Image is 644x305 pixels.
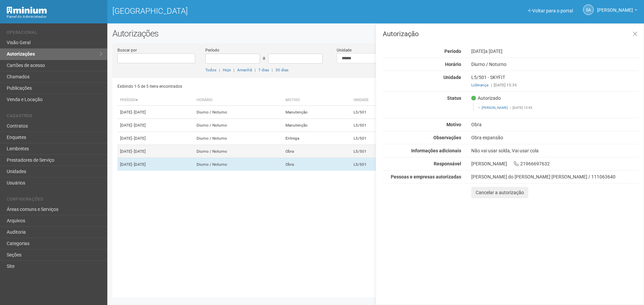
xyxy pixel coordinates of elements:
div: Exibindo 1-5 de 5 itens encontrados [117,81,374,91]
span: | [255,68,256,72]
label: Período [205,47,219,53]
div: Diurno / Noturno [466,61,644,67]
a: [PERSON_NAME] [482,106,508,109]
td: Obra [283,158,351,171]
span: Autorizado [471,95,501,101]
span: | [219,68,220,72]
button: Cancelar a autorização [471,187,528,198]
h3: Autorização [383,30,639,37]
span: a [263,55,265,61]
strong: Status [447,95,461,101]
th: Motivo [283,95,351,106]
a: Todos [205,68,216,72]
a: Hoje [223,68,231,72]
td: Diurno / Noturno [194,145,283,158]
div: [PERSON_NAME] do [PERSON_NAME] [PERSON_NAME] / 111063640 [471,174,639,180]
span: - [DATE] [132,149,146,154]
footer: [DATE] 15:43 [478,105,635,110]
span: - [DATE] [132,110,146,115]
td: L5/501 [351,145,401,158]
strong: Motivo [446,122,461,127]
td: Entrega [283,132,351,145]
div: [DATE] 15:35 [471,82,639,88]
li: Cadastros [7,113,102,121]
span: Silvio Anjos [597,1,633,13]
td: [DATE] [117,132,194,145]
td: L5/501 [351,119,401,132]
strong: Período [444,49,461,54]
a: Voltar para o portal [528,8,573,13]
td: [DATE] [117,119,194,132]
a: Liderança [471,83,488,87]
td: L5/501 [351,106,401,119]
strong: Responsável [434,161,461,166]
a: Amanhã [237,68,252,72]
div: Obra [466,122,644,128]
li: Configurações [7,197,102,204]
div: [PERSON_NAME] 21966697632 [466,161,644,167]
label: Unidade [337,47,352,53]
td: Diurno / Noturno [194,106,283,119]
td: [DATE] [117,106,194,119]
h2: Autorizações [112,28,639,39]
strong: Informações adicionais [411,148,461,153]
td: [DATE] [117,158,194,171]
th: Unidade [351,95,401,106]
td: Diurno / Noturno [194,132,283,145]
div: Não vai usar solda, Vai usar cola [466,148,644,154]
td: [DATE] [117,145,194,158]
a: 30 dias [275,68,288,72]
strong: Observações [433,135,461,140]
td: Obra [283,145,351,158]
div: Obra expansão [466,135,644,141]
td: Manutenção [283,119,351,132]
li: Operacional [7,30,102,37]
div: Painel do Administrador [7,14,102,20]
strong: Unidade [443,75,461,80]
span: | [233,68,234,72]
a: SA [583,4,594,15]
h1: [GEOGRAPHIC_DATA] [112,7,371,15]
span: - [DATE] [132,162,146,167]
strong: Horário [445,62,461,67]
span: | [272,68,273,72]
th: Período [117,95,194,106]
a: [PERSON_NAME] [597,8,637,14]
td: Diurno / Noturno [194,158,283,171]
span: - [DATE] [132,136,146,141]
td: Manutenção [283,106,351,119]
div: L5/501 - SKYFIT [466,74,644,88]
span: | [510,106,511,109]
span: a [DATE] [485,49,502,54]
a: 7 dias [258,68,269,72]
td: L5/501 [351,132,401,145]
span: - [DATE] [132,123,146,128]
strong: Pessoas e empresas autorizadas [391,174,461,179]
label: Buscar por [117,47,137,53]
span: | [491,83,492,87]
td: L5/501 [351,158,401,171]
td: Diurno / Noturno [194,119,283,132]
img: Minium [7,7,47,14]
th: Horário [194,95,283,106]
div: [DATE] [466,48,644,54]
